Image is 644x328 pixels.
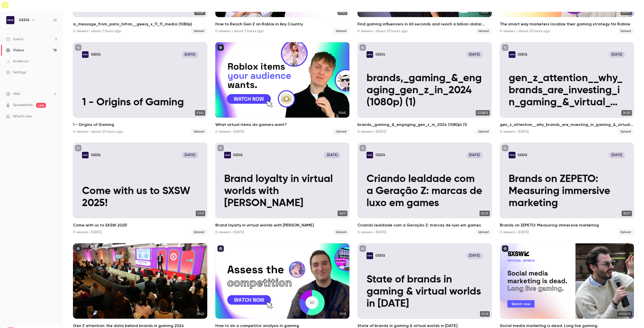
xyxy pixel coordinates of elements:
button: unpublished [217,145,224,151]
img: State of brands in gaming & virtual worlds in 2025 [367,252,373,259]
a: Criando lealdade com a Geração Z: marcas de luxo em gamesGEEIQ[DATE]Criando lealdade com a Geraçã... [357,143,492,235]
h2: What virtual items do gamers want? [215,122,350,128]
div: 0 viewers • [DATE] [73,230,102,235]
button: published [502,245,508,252]
div: 0 viewers • about 23 hours ago [73,129,123,134]
h2: Brands on ZEPETO: Measuring immersive marketing [500,222,634,228]
img: Brand loyalty in virtual worlds with Craig Tattersall [224,152,231,158]
h2: Brand loyalty in virtual worlds with [PERSON_NAME] [215,222,350,228]
p: State of brands in gaming & virtual worlds in [DATE] [367,274,483,310]
div: 0 viewers • about 7 hours ago [73,29,121,34]
p: Come with us to SXSW 2025! [82,185,198,209]
div: 0 viewers • [DATE] [357,129,386,134]
span: 02:00 [621,10,632,15]
p: Criando lealdade com a Geração Z: marcas de luxo em games [367,173,483,209]
a: SpeakerHub [13,103,33,108]
span: [DATE] [466,51,483,58]
span: Help [13,91,20,97]
li: Brands on ZEPETO: Measuring immersive marketing [500,143,634,235]
h2: The smart way marketers localize their gaming strategy for Roblox [500,21,634,27]
li: 1 - Origins of Gaming [73,42,207,135]
h2: How to Reach Gen Z on Roblox in Any Country [215,21,350,27]
p: Brand loyalty in virtual worlds with [PERSON_NAME] [224,173,340,209]
h2: 1 - Origins of Gaming [73,122,207,128]
div: 0 viewers • [DATE] [500,230,529,235]
span: 02:38:15 [476,110,490,116]
div: 0 viewers • about 7 hours ago [215,29,264,34]
div: Audience [6,59,28,64]
a: 1 - Origins of GamingGEEIQ[DATE]1 - Origins of Gaming01:441 - Origins of Gaming0 viewers • about ... [73,42,207,135]
span: 01:23 [338,10,347,15]
li: help-dropdown-opener [6,91,57,97]
span: Upload [475,229,492,235]
div: 0 viewers • [DATE] [357,230,386,235]
a: 01:45What virtual items do gamers want?0 viewers • [DATE]Upload [215,42,350,135]
h2: Criando lealdade com a Geração Z: marcas de luxo em games [357,222,492,228]
span: 01:45 [337,110,347,116]
span: Upload [617,28,634,34]
div: Settings [6,70,26,75]
p: GEEIQ [233,153,243,157]
p: GEEIQ [91,52,101,57]
span: 29:42 [195,311,205,317]
button: unpublished [359,145,366,151]
button: unpublished [359,44,366,51]
div: Videos [6,48,24,53]
span: Upload [475,129,492,135]
button: unpublished [75,145,82,151]
span: 24:30 [621,110,632,116]
button: unpublished [359,245,366,252]
button: unpublished [502,44,508,51]
li: Brand loyalty in virtual worlds with Craig Tattersall [215,143,350,235]
img: gen_z_attention__why_brands_are_investing_in_gaming_&_virtual_worlds_in_2024 (1080p) [509,51,515,58]
h6: GEEIQ [19,18,29,23]
h2: gen_z_attention__why_brands_are_investing_in_gaming_&_virtual_worlds_in_2024 (1080p) [500,122,634,128]
span: new [36,103,46,108]
span: Upload [475,28,492,34]
span: Upload [191,229,207,235]
span: 07:31 [196,211,205,216]
span: 50:14 [479,211,490,216]
span: Upload [191,28,207,34]
span: 00:28 [194,10,205,15]
p: GEEIQ [375,253,385,258]
li: brands,_gaming_&_engaging_gen_z_in_2024 (1080p) (1) [357,42,492,135]
div: Events [6,37,23,42]
p: Brands on ZEPETO: Measuring immersive marketing [509,173,625,209]
img: Brands on ZEPETO: Measuring immersive marketing [509,152,515,158]
img: brands,_gaming_&_engaging_gen_z_in_2024 (1080p) (1) [367,51,373,58]
li: Come with us to SXSW 2025! [73,143,207,235]
span: [DATE] [324,152,340,158]
p: brands,_gaming_&_engaging_gen_z_in_2024 (1080p) (1) [367,72,483,109]
span: Upload [617,129,634,135]
h2: a_message_from_paris_hilton__geeiq_x_11_11_media (1080p) [73,21,207,27]
span: 36:07 [622,211,632,216]
div: 0 viewers • about 23 hours ago [357,29,408,34]
img: 1 - Origins of Gaming [82,51,89,58]
button: unpublished [75,44,82,51]
img: GEEIQ [6,16,14,24]
span: Upload [333,229,349,235]
a: brands,_gaming_&_engaging_gen_z_in_2024 (1080p) (1)GEEIQ[DATE]brands,_gaming_&_engaging_gen_z_in_... [357,42,492,135]
img: Come with us to SXSW 2025! [82,152,89,158]
p: GEEIQ [517,52,527,57]
p: GEEIQ [91,153,101,157]
p: gen_z_attention__why_brands_are_investing_in_gaming_&_virtual_worlds_in_2024 (1080p) [509,72,625,109]
span: Upload [617,229,634,235]
p: GEEIQ [375,153,385,157]
li: What virtual items do gamers want? [215,42,350,135]
span: [DATE] [182,152,198,158]
h2: brands,_gaming_&_engaging_gen_z_in_2024 (1080p) (1) [357,122,492,128]
p: 1 - Origins of Gaming [82,97,198,109]
span: 01:13 [338,311,347,317]
span: 01:05 [479,10,490,15]
span: Upload [333,129,349,135]
span: 16:07 [338,211,347,216]
span: [DATE] [466,152,483,158]
button: published [217,245,224,252]
span: What's new [13,114,32,119]
a: gen_z_attention__why_brands_are_investing_in_gaming_&_virtual_worlds_in_2024 (1080p)GEEIQ[DATE]ge... [500,42,634,135]
p: GEEIQ [517,153,527,157]
button: unpublished [502,145,508,151]
div: 0 viewers • [DATE] [500,129,529,134]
